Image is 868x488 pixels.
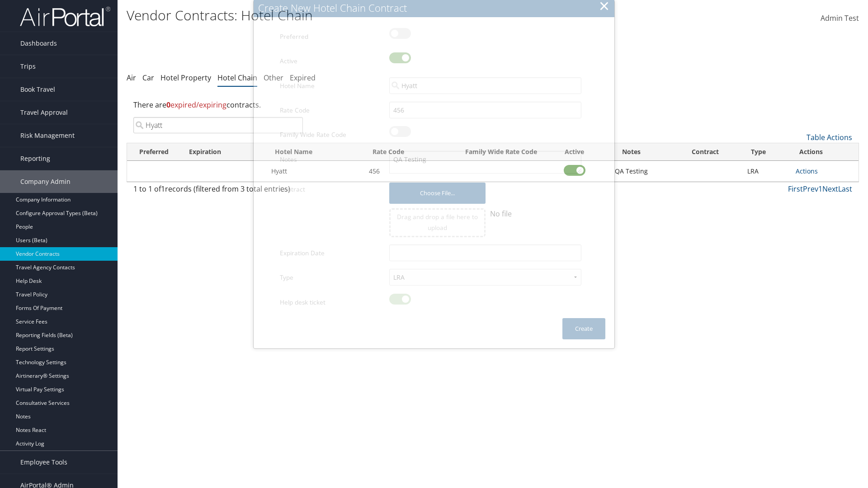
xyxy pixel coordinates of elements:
a: Air [127,73,136,83]
th: Type: activate to sort column ascending [743,143,791,161]
label: Preferred [280,28,382,45]
label: Type [280,269,382,286]
span: Book Travel [20,78,55,101]
input: Search [133,117,303,133]
span: Admin Test [821,13,859,23]
label: Hotel Name [280,77,382,94]
label: Help desk ticket [280,294,382,311]
span: Trips [20,55,36,78]
span: Reporting [20,147,50,170]
div: Create New Hotel Chain Contract [258,1,614,15]
span: No file [490,209,512,219]
th: Notes: activate to sort column ascending [595,143,667,161]
span: Dashboards [20,32,57,55]
a: Last [838,184,852,194]
a: Actions [796,167,818,175]
span: 1 [161,184,165,194]
a: Hotel Property [160,73,211,83]
label: Expiration Date [280,244,382,262]
th: Preferred: activate to sort column ascending [127,143,181,161]
a: Prev [803,184,818,194]
button: Create [562,318,605,339]
label: Active [280,52,382,70]
a: Table Actions [807,132,852,142]
th: Contract: activate to sort column ascending [667,143,742,161]
a: 1 [818,184,822,194]
span: Risk Management [20,124,75,147]
span: Employee Tools [20,451,67,474]
strong: 0 [166,100,170,110]
span: Travel Approval [20,101,68,124]
div: There are contracts. [127,93,859,117]
span: QA Testing [615,167,648,175]
span: Drag and drop a file here to upload [397,212,478,232]
label: Notes [280,151,382,168]
label: Family Wide Rate Code [280,126,382,143]
span: expired/expiring [166,100,226,110]
a: Admin Test [821,5,859,33]
label: Contract [280,181,382,198]
div: 1 to 1 of records (filtered from 3 total entries) [133,183,303,199]
a: Hotel Chain [217,73,257,83]
label: Rate Code [280,102,382,119]
a: Car [142,73,154,83]
th: Expiration: activate to sort column ascending [181,143,267,161]
th: Actions [791,143,859,161]
h1: Vendor Contracts: Hotel Chain [127,6,615,25]
a: First [788,184,803,194]
td: LRA [743,161,791,182]
span: Company Admin [20,170,71,193]
img: airportal-logo.png [20,6,110,27]
a: Next [822,184,838,194]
